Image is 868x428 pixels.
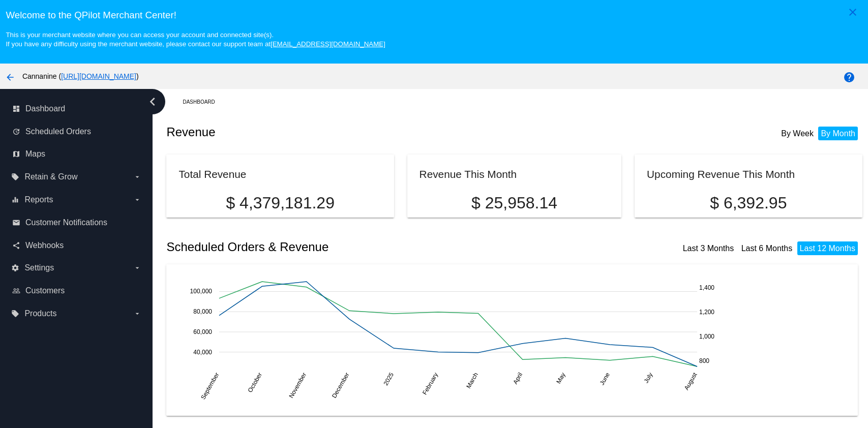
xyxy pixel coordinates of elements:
a: Last 12 Months [800,244,855,253]
text: 1,000 [699,333,714,340]
a: people_outline Customers [12,283,141,299]
i: arrow_drop_down [133,264,141,272]
a: [EMAIL_ADDRESS][DOMAIN_NAME] [271,40,385,48]
text: 60,000 [194,328,213,335]
text: May [555,372,567,385]
i: email [12,219,20,227]
text: December [331,372,351,400]
span: Settings [24,263,54,272]
span: Scheduled Orders [25,127,91,136]
i: local_offer [11,173,19,181]
text: 80,000 [194,308,213,315]
span: Reports [24,195,53,204]
span: Products [24,309,56,318]
text: 1,400 [699,284,714,291]
a: Last 3 Months [683,244,734,253]
li: By Month [818,127,858,140]
a: email Customer Notifications [12,215,141,231]
a: Dashboard [183,94,224,110]
mat-icon: close [847,6,859,18]
a: Last 6 Months [741,244,793,253]
text: June [598,371,611,386]
p: $ 6,392.95 [647,194,850,212]
i: equalizer [11,196,19,204]
text: October [247,372,263,394]
text: August [683,371,699,391]
h2: Scheduled Orders & Revenue [166,240,514,254]
text: 1,200 [699,309,714,316]
span: Dashboard [25,104,65,113]
h3: Welcome to the QPilot Merchant Center! [6,10,862,21]
a: dashboard Dashboard [12,101,141,117]
span: Retain & Grow [24,172,77,181]
text: February [421,372,439,396]
span: Customers [25,286,65,295]
span: Webhooks [25,241,64,250]
small: This is your merchant website where you can access your account and connected site(s). If you hav... [6,31,385,48]
i: local_offer [11,310,19,318]
h2: Upcoming Revenue This Month [647,168,795,180]
a: share Webhooks [12,237,141,254]
text: 100,000 [190,288,213,295]
i: settings [11,264,19,272]
mat-icon: help [843,71,855,83]
a: [URL][DOMAIN_NAME] [61,72,136,80]
text: November [288,372,308,400]
text: April [512,372,524,386]
span: Maps [25,149,45,159]
p: $ 4,379,181.29 [178,194,381,212]
h2: Revenue This Month [420,168,517,180]
h2: Revenue [166,125,514,139]
a: update Scheduled Orders [12,124,141,140]
i: arrow_drop_down [133,310,141,318]
text: March [465,372,480,390]
i: dashboard [12,105,20,113]
i: people_outline [12,287,20,295]
li: By Week [779,127,816,140]
i: update [12,128,20,136]
i: arrow_drop_down [133,173,141,181]
a: map Maps [12,146,141,162]
text: July [643,372,654,384]
text: 800 [699,357,709,364]
mat-icon: arrow_back [4,71,16,83]
span: Customer Notifications [25,218,107,227]
p: $ 25,958.14 [420,194,610,212]
span: Cannanine ( ) [22,72,139,80]
text: 40,000 [194,349,213,356]
text: September [200,372,221,401]
i: map [12,150,20,158]
h2: Total Revenue [178,168,246,180]
i: share [12,241,20,250]
i: chevron_left [144,94,161,110]
text: 2025 [382,371,396,386]
i: arrow_drop_down [133,196,141,204]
